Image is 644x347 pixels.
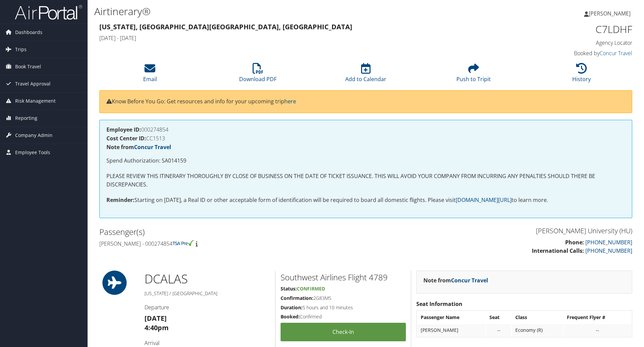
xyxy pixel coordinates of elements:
th: Seat [486,311,511,323]
strong: [US_STATE], [GEOGRAPHIC_DATA] [GEOGRAPHIC_DATA], [GEOGRAPHIC_DATA] [99,22,352,31]
div: -- [489,327,508,333]
h1: C7LDHF [507,22,632,36]
h4: Departure [144,304,270,311]
a: [PHONE_NUMBER] [585,247,632,254]
strong: International Calls: [532,247,584,254]
a: [DOMAIN_NAME][URL] [456,196,512,204]
h5: 2G83MS [281,295,406,302]
th: Class [512,311,563,323]
span: Travel Approval [15,75,51,92]
a: [PHONE_NUMBER] [585,239,632,246]
td: Economy (R) [512,324,563,336]
h2: Passenger(s) [99,226,361,238]
h4: Agency Locator [507,39,632,46]
h4: Booked by [507,49,632,57]
a: Concur Travel [451,277,488,284]
strong: Employee ID: [106,126,141,133]
h5: Confirmed [281,313,406,320]
span: [PERSON_NAME] [589,10,631,17]
span: Risk Management [15,93,56,109]
strong: Booked: [281,313,300,320]
strong: Seat Information [416,300,462,308]
h4: 000274854 [106,127,625,132]
a: Push to Tripit [456,67,491,83]
h1: DCA LAS [144,271,270,287]
h3: [PERSON_NAME] University (HU) [371,226,632,236]
img: tsa-precheck.png [172,240,194,246]
img: airportal-logo.png [15,4,82,20]
a: [PERSON_NAME] [584,3,637,24]
h4: CC1513 [106,136,625,141]
a: Concur Travel [600,49,632,57]
h4: [PERSON_NAME] - 000274854 [99,240,361,247]
h1: Airtinerary® [94,4,456,19]
span: Book Travel [15,58,41,75]
a: Check-in [281,323,406,341]
a: History [572,67,591,83]
strong: Status: [281,285,297,292]
span: Trips [15,41,27,58]
strong: Note from [423,277,488,284]
a: Download PDF [239,67,277,83]
p: Starting on [DATE], a Real ID or other acceptable form of identification will be required to boar... [106,196,625,205]
h4: [DATE] - [DATE] [99,34,496,42]
a: Email [143,67,157,83]
strong: Note from [106,143,171,151]
h4: Arrival [144,339,270,347]
span: Employee Tools [15,144,50,161]
span: Company Admin [15,127,53,144]
a: Concur Travel [134,143,171,151]
th: Frequent Flyer # [563,311,631,323]
p: PLEASE REVIEW THIS ITINERARY THOROUGHLY BY CLOSE OF BUSINESS ON THE DATE OF TICKET ISSUANCE. THIS... [106,172,625,189]
strong: [DATE] [144,314,167,323]
h2: Southwest Airlines Flight 4789 [281,272,406,283]
th: Passenger Name [417,311,485,323]
p: Know Before You Go: Get resources and info for your upcoming trip [106,97,625,106]
strong: Confirmation: [281,295,313,301]
h5: 5 hours and 10 minutes [281,304,406,311]
a: here [284,98,296,105]
strong: 4:40pm [144,323,169,332]
span: Confirmed [297,285,325,292]
strong: Cost Center ID: [106,135,146,142]
strong: Duration: [281,304,302,311]
div: -- [567,327,628,333]
p: Spend Authorization: SA014159 [106,157,625,165]
h5: [US_STATE] / [GEOGRAPHIC_DATA] [144,290,270,297]
span: Reporting [15,110,37,127]
a: Add to Calendar [345,67,386,83]
span: Dashboards [15,24,42,41]
td: [PERSON_NAME] [417,324,485,336]
strong: Phone: [565,239,584,246]
strong: Reminder: [106,196,134,204]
